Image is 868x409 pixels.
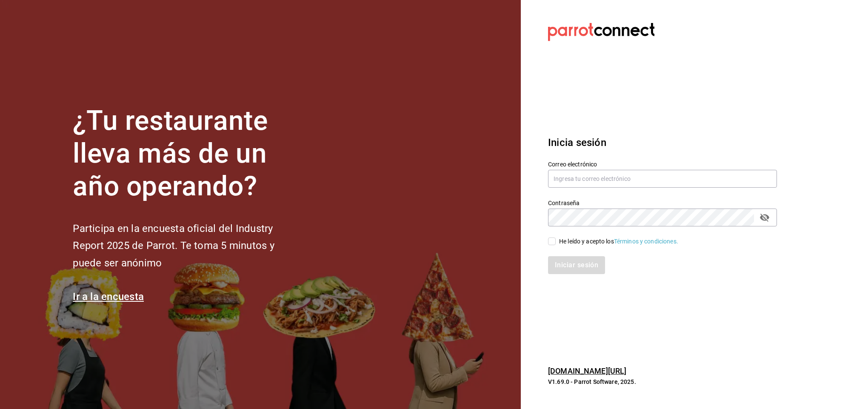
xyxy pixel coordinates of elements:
h3: Inicia sesión [548,135,777,150]
label: Correo electrónico [548,161,777,167]
p: V1.69.0 - Parrot Software, 2025. [548,378,777,386]
h1: ¿Tu restaurante lleva más de un año operando? [73,105,303,203]
a: Términos y condiciones. [614,238,678,245]
label: Contraseña [548,200,777,206]
button: passwordField [757,210,772,225]
h2: Participa en la encuesta oficial del Industry Report 2025 de Parrot. Te toma 5 minutos y puede se... [73,220,303,272]
input: Ingresa tu correo electrónico [548,170,777,188]
a: Ir a la encuesta [73,291,144,303]
a: [DOMAIN_NAME][URL] [548,366,626,375]
div: He leído y acepto los [559,237,678,246]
